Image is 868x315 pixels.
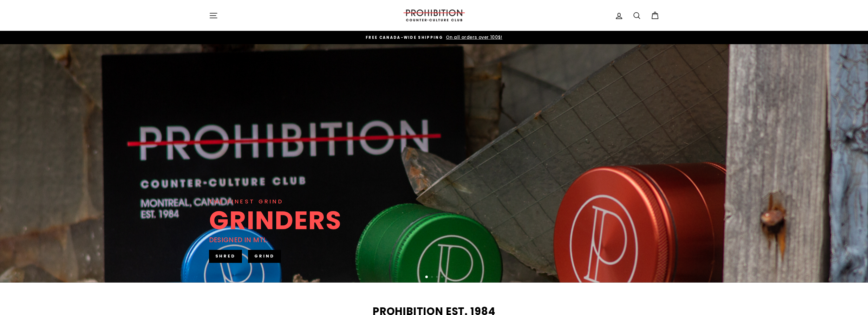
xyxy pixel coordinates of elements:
img: PROHIBITION COUNTER-CULTURE CLUB [402,10,466,21]
button: 2 [431,276,434,279]
span: On all orders over 100$! [444,34,502,40]
button: 1 [425,276,428,279]
button: 3 [436,276,439,279]
div: THE FINEST GRIND [209,197,284,206]
div: GRINDERS [209,208,342,233]
a: SHRED [209,250,242,263]
span: FREE CANADA-WIDE SHIPPING [366,35,443,40]
a: FREE CANADA-WIDE SHIPPING On all orders over 100$! [211,34,658,41]
button: 4 [441,276,444,279]
div: DESIGNED IN MTL. [209,235,268,245]
a: GRIND [248,250,281,263]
